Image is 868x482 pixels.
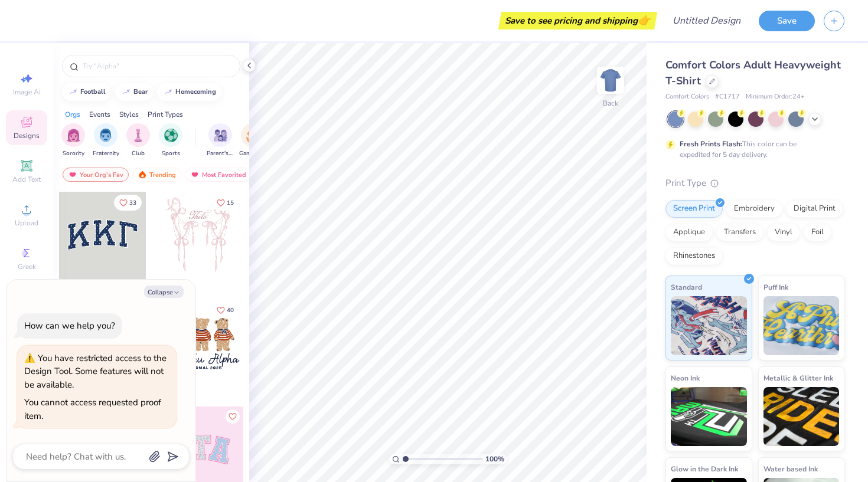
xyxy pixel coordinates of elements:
div: Styles [119,109,139,120]
button: filter button [239,123,266,158]
span: # C1717 [715,92,740,102]
div: filter for Sorority [61,123,85,158]
img: Fraternity Image [99,129,112,142]
div: Foil [804,224,831,241]
img: Sports Image [164,129,178,142]
span: Puff Ink [763,281,788,293]
button: filter button [61,123,85,158]
strong: Fresh Prints Flash: [680,139,742,149]
input: Try "Alpha" [81,60,233,72]
div: Trending [132,168,181,182]
div: Your Org's Fav [63,168,129,182]
button: Like [226,409,240,424]
div: homecoming [175,88,216,95]
span: Game Day [239,149,266,158]
div: Screen Print [665,200,723,218]
span: Club [132,149,145,158]
span: Sports [162,149,180,158]
img: trend_line.gif [122,88,131,96]
div: football [80,88,106,95]
button: Save [759,11,815,31]
div: filter for Club [126,123,150,158]
span: Minimum Order: 24 + [746,92,805,102]
span: 40 [227,307,234,313]
button: filter button [159,123,182,158]
div: Digital Print [786,200,843,218]
div: bear [133,88,148,95]
span: Comfort Colors Adult Heavyweight T-Shirt [665,58,841,88]
img: most_fav.gif [68,170,77,179]
span: Fraternity [93,149,119,158]
div: How can we help you? [24,320,115,332]
div: filter for Parent's Weekend [207,123,234,158]
img: Game Day Image [246,129,260,142]
img: Parent's Weekend Image [214,129,227,142]
button: Like [114,195,142,211]
span: Glow in the Dark Ink [671,463,738,475]
img: Metallic & Glitter Ink [763,387,840,446]
button: filter button [126,123,150,158]
div: Most Favorited [185,168,252,182]
img: Standard [671,296,747,355]
span: Comfort Colors [665,92,709,102]
div: Events [89,109,110,120]
span: Designs [14,131,40,140]
img: trending.gif [138,170,147,179]
div: Save to see pricing and shipping [501,12,654,29]
div: Applique [665,224,713,241]
img: Club Image [132,129,145,142]
span: Sorority [63,149,84,158]
div: Print Type [665,176,844,190]
img: trend_line.gif [164,88,173,96]
img: trend_line.gif [68,88,78,96]
span: Neon Ink [671,372,700,384]
div: filter for Game Day [239,123,266,158]
div: Embroidery [726,200,782,218]
img: Neon Ink [671,387,747,446]
button: Like [211,195,239,211]
div: Orgs [65,109,80,120]
span: 100 % [485,454,504,464]
span: Greek [18,262,36,271]
div: This color can be expedited for 5 day delivery. [680,139,825,160]
div: Vinyl [767,224,800,241]
button: Collapse [144,286,184,298]
button: homecoming [157,83,221,101]
span: 33 [129,200,136,206]
div: filter for Fraternity [93,123,119,158]
img: Puff Ink [763,296,840,355]
div: You have restricted access to the Design Tool. Some features will not be available. [24,352,167,391]
div: Print Types [148,109,183,120]
button: Like [211,302,239,318]
button: football [62,83,111,101]
button: filter button [207,123,234,158]
img: Sorority Image [67,129,80,142]
span: 15 [227,200,234,206]
span: Standard [671,281,702,293]
input: Untitled Design [663,9,750,32]
span: Image AI [13,87,41,97]
span: 👉 [638,13,651,27]
button: bear [115,83,153,101]
div: Back [603,98,618,109]
div: Rhinestones [665,247,723,265]
div: Transfers [716,224,763,241]
span: Metallic & Glitter Ink [763,372,833,384]
span: Add Text [12,175,41,184]
button: filter button [93,123,119,158]
div: filter for Sports [159,123,182,158]
span: Parent's Weekend [207,149,234,158]
div: You cannot access requested proof item. [24,396,161,422]
span: Upload [15,218,38,228]
img: most_fav.gif [190,170,200,179]
span: Water based Ink [763,463,818,475]
img: Back [599,68,622,92]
